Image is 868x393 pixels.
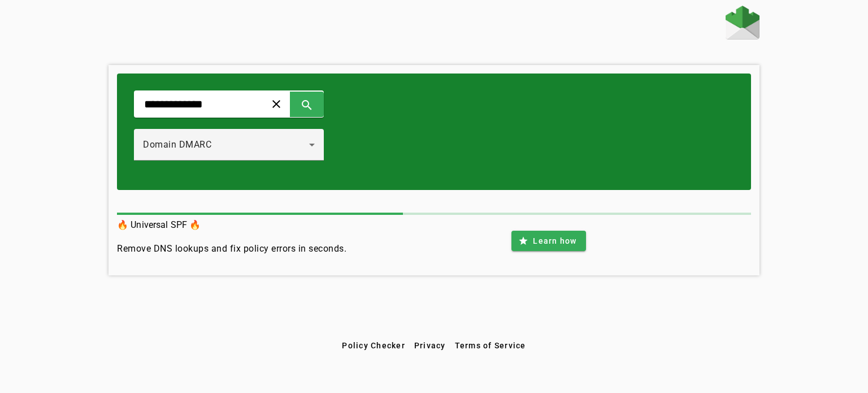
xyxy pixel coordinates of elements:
[143,139,211,150] span: Domain DMARC
[455,341,526,350] span: Terms of Service
[414,341,446,350] span: Privacy
[337,335,410,356] button: Policy Checker
[511,231,585,251] button: Learn how
[726,6,759,42] a: Home
[342,341,405,350] span: Policy Checker
[117,217,346,233] h3: 🔥 Universal SPF 🔥
[410,335,450,356] button: Privacy
[117,242,346,256] h4: Remove DNS lookups and fix policy errors in seconds.
[450,335,531,356] button: Terms of Service
[726,6,759,40] img: Fraudmarc Logo
[533,235,576,247] span: Learn how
